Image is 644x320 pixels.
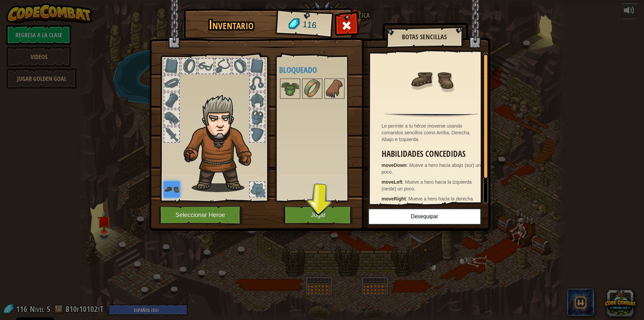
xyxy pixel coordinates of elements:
h4: Bloqueado [279,65,363,74]
h3: Habilidades concedidas [382,149,485,158]
img: portrait.png [303,79,322,98]
h1: Inventario [189,18,274,32]
span: 116 [302,18,317,32]
img: portrait.png [164,181,180,197]
img: portrait.png [410,58,453,101]
span: Mueve a hero hacia la izquierda (oeste) un poco. [382,179,472,191]
button: Desequipar [368,208,481,225]
span: Mueve a hero hacia abajo (sur) un poco. [382,163,481,175]
img: portrait.png [281,79,300,98]
button: Seleccionar Heroe [159,206,244,224]
span: : [407,163,409,168]
span: : [402,179,405,185]
img: hr.png [385,113,478,117]
strong: moveLeft [382,179,402,185]
button: Jugar [283,206,354,224]
h2: Botas Sencillas [393,33,456,41]
span: Mueve a hero hacia la derecha (este) un poco. [382,196,473,208]
span: : [406,196,409,201]
strong: moveDown [382,163,407,168]
img: portrait.png [325,79,344,98]
strong: moveRight [382,196,406,201]
img: hair_m2.png [180,94,263,192]
div: Le permite a tu héroe moverse usando comandos sencillos como Arriba, Derecha, Abajo e Izquierda. [382,123,485,143]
